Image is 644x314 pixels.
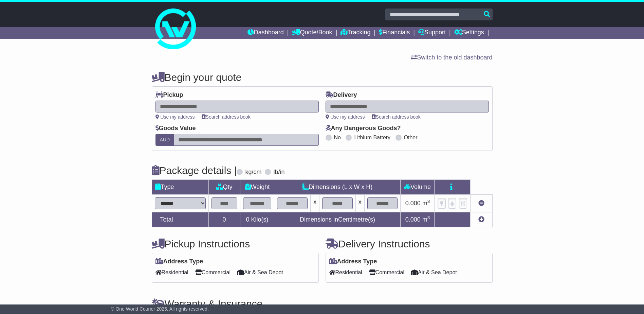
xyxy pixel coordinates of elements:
[379,27,410,39] a: Financials
[454,27,484,39] a: Settings
[405,200,421,207] span: 0.000
[422,216,430,223] span: m
[341,27,370,39] a: Tracking
[274,180,401,195] td: Dimensions (L x W x H)
[418,27,446,39] a: Support
[478,200,484,207] a: Remove this item
[152,212,208,227] td: Total
[326,114,365,120] a: Use my address
[411,54,492,61] a: Switch to the old dashboard
[273,169,284,176] label: lb/in
[155,114,195,120] a: Use my address
[274,212,401,227] td: Dimensions in Centimetre(s)
[326,91,357,99] label: Delivery
[329,258,377,265] label: Address Type
[202,114,251,120] a: Search address book
[155,125,196,132] label: Goods Value
[155,91,183,99] label: Pickup
[355,195,364,212] td: x
[155,258,203,265] label: Address Type
[401,180,435,195] td: Volume
[405,216,421,223] span: 0.000
[152,165,237,176] h4: Package details |
[155,267,188,278] span: Residential
[478,216,484,223] a: Add new item
[427,199,430,204] sup: 3
[208,212,240,227] td: 0
[155,134,174,146] label: AUD
[240,180,274,195] td: Weight
[369,267,404,278] span: Commercial
[152,298,493,309] h4: Warranty & Insurance
[326,238,493,249] h4: Delivery Instructions
[427,215,430,220] sup: 3
[329,267,362,278] span: Residential
[208,180,240,195] td: Qty
[311,195,319,212] td: x
[246,216,249,223] span: 0
[326,125,401,132] label: Any Dangerous Goods?
[111,306,209,312] span: © One World Courier 2025. All rights reserved.
[245,169,261,176] label: kg/cm
[237,267,283,278] span: Air & Sea Depot
[152,180,208,195] td: Type
[354,134,390,141] label: Lithium Battery
[247,27,284,39] a: Dashboard
[292,27,332,39] a: Quote/Book
[240,212,274,227] td: Kilo(s)
[152,72,493,83] h4: Begin your quote
[372,114,421,120] a: Search address book
[411,267,457,278] span: Air & Sea Depot
[152,238,319,249] h4: Pickup Instructions
[422,200,430,207] span: m
[404,134,418,141] label: Other
[334,134,341,141] label: No
[195,267,231,278] span: Commercial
